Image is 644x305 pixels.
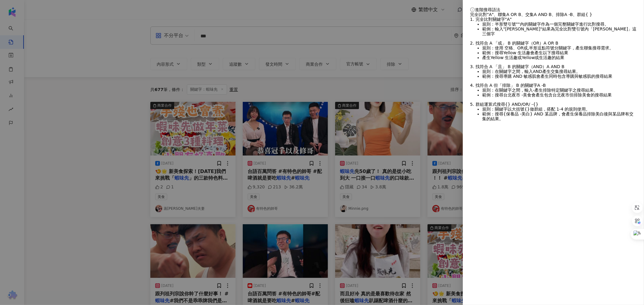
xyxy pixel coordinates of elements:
[470,41,637,46] div: 2. 找符合 A 「或」 B 的關鍵字（OR）
[470,17,637,22] div: 1. 完全比對關鍵字
[582,93,591,97] span: 美食
[533,69,542,74] span: AND
[482,55,637,60] li: 產生 或 或 的結果
[482,74,637,79] li: 範例：搜尋 會產生同時包含 與 的搜尋結果
[522,55,535,60] span: Yellow
[470,12,637,17] div: 完全比對 、聯集 、交集 、排除 、群組
[574,112,587,116] span: 保養品
[595,112,604,116] span: 美白
[566,74,575,79] span: 導購
[612,112,625,116] span: 某品牌
[482,88,637,93] li: 規則：在關鍵字之間，輸入 產生排除特定關鍵字之搜尋結果。
[506,12,521,17] span: A OR B
[491,55,518,60] span: Yellow 生活趣
[470,83,637,88] div: 4. 找符合 A 但「排除」 B 的關鍵字
[505,102,539,107] span: {} AND/OR/ -{}
[482,69,637,74] li: 規則：在關鍵字之間，輸入 產生交集搜尋結果。
[547,64,565,69] span: A AND B
[533,88,534,93] span: -
[482,22,637,27] li: 規則：半形雙引號 內的關鍵字作為一個完整關鍵字進行比對搜尋。
[579,74,591,79] span: 敏感肌
[503,50,530,55] span: Yellow 生活趣
[517,46,524,50] span: OR
[585,12,592,17] span: { }
[537,83,546,88] span: A -B
[544,41,559,46] span: A OR B
[482,93,637,97] li: 範例：搜尋 會產生包含 但排除 的搜尋結果
[482,46,637,50] li: 規則：使用 空格、 或 半形逗點符號分關鍵字，產生聯集搜尋需求。
[470,64,637,69] div: 3. 找符合 A 「且」 B 的關鍵字（AND）
[487,12,494,17] span: "A"
[505,17,512,22] span: "A"
[564,12,573,17] span: A -B
[503,112,557,116] span: {保養品 -美白} AND 某品牌
[482,27,637,36] li: 範例：輸入 結果為完全比對雙引號內「[PERSON_NAME]」這三個字
[482,50,637,55] li: 範例：搜尋 會產生以下搜尋結果
[470,102,637,107] div: 5. 群組運算式搜尋
[503,74,537,79] span: 導購 AND 敏感肌
[524,107,530,112] span: {}
[539,55,552,60] span: 生活趣
[482,107,637,112] li: 規則：關鍵字以大括號 做群組，搭配 1-4 的規則使用。
[528,46,529,50] span: ,
[503,27,542,31] span: "[PERSON_NAME]"
[534,12,552,17] span: A AND B
[516,22,520,27] span: ""
[482,112,637,121] li: 範例：搜尋 ，會產生 排除 後與 有交集的結果。
[503,93,532,97] span: 台北夜市 -美食
[470,7,637,12] div: 進階搜尋語法
[553,93,570,97] span: 台北夜市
